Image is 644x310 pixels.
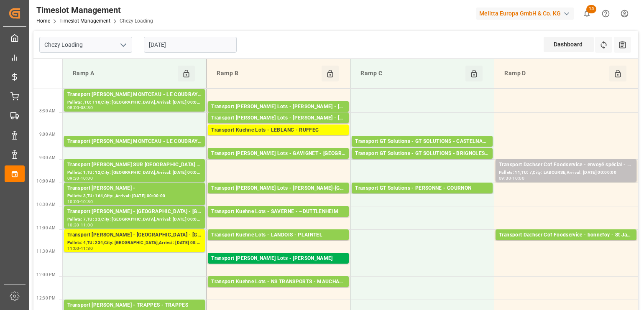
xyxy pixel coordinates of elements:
[586,5,596,13] span: 15
[67,239,202,246] div: Pallets: 4,TU: 234,City: [GEOGRAPHIC_DATA],Arrival: [DATE] 00:00:00
[211,150,345,158] div: Transport [PERSON_NAME] Lots - GAVIGNET - [GEOGRAPHIC_DATA]
[39,109,56,113] span: 8:30 AM
[211,158,345,165] div: Pallets: 10,TU: 1009,City: [GEOGRAPHIC_DATA],Arrival: [DATE] 00:00:00
[81,246,93,250] div: 11:30
[81,106,93,109] div: 08:30
[512,176,524,180] div: 10:00
[117,38,129,51] button: open menu
[476,5,578,21] button: Melitta Europa GmbH & Co. KG
[211,263,345,270] div: Pallets: 2,TU: ,City: [GEOGRAPHIC_DATA],Arrival: [DATE] 00:00:00
[211,208,345,216] div: Transport Kuehne Lots - SAVERNE - ~DUTTLENHEIM
[39,132,56,137] span: 9:00 AM
[355,158,489,165] div: Pallets: 3,TU: 56,City: BRIGNOLES CEDEX,Arrival: [DATE] 00:00:00
[596,4,615,23] button: Help Center
[67,146,202,153] div: Pallets: ,TU: 60,City: [GEOGRAPHIC_DATA],Arrival: [DATE] 00:00:00
[211,216,345,223] div: Pallets: ,TU: 84,City: ~[GEOGRAPHIC_DATA],Arrival: [DATE] 00:00:00
[211,126,345,135] div: Transport Kuehne Lots - LEBLANC - RUFFEC
[67,223,79,227] div: 10:30
[357,66,465,81] div: Ramp C
[211,193,345,200] div: Pallets: 3,TU: ,City: [GEOGRAPHIC_DATA],Arrival: [DATE] 00:00:00
[36,272,56,277] span: 12:00 PM
[81,200,93,203] div: 10:30
[499,239,633,246] div: Pallets: 11,TU: 35,City: [GEOGRAPHIC_DATA][PERSON_NAME][PERSON_NAME],Arrival: [DATE] 00:00:00
[36,202,56,207] span: 10:30 AM
[67,246,79,250] div: 11:00
[67,91,202,99] div: Transport [PERSON_NAME] MONTCEAU - LE COUDRAY MONTCEAU
[211,114,345,122] div: Transport [PERSON_NAME] Lots - [PERSON_NAME] - [GEOGRAPHIC_DATA]
[144,37,237,53] input: DD-MM-YYYY
[499,169,633,176] div: Pallets: 11,TU: 7,City: LABOURSE,Arrival: [DATE] 00:00:00
[36,296,56,300] span: 12:30 PM
[211,111,345,118] div: Pallets: 5,TU: 121,City: [GEOGRAPHIC_DATA],Arrival: [DATE] 00:00:00
[499,161,633,169] div: Transport Dachser Cof Foodservice - envoyé spécial - LABOURSE
[476,8,574,20] div: Melitta Europa GmbH & Co. KG
[355,137,489,146] div: Transport GT Solutions - GT SOLUTIONS - CASTELNAUDARY
[67,216,202,223] div: Pallets: 7,TU: 33,City: [GEOGRAPHIC_DATA],Arrival: [DATE] 00:00:00
[79,176,81,180] div: -
[578,4,596,23] button: show 15 new notifications
[36,179,56,183] span: 10:00 AM
[67,208,202,216] div: Transport [PERSON_NAME] - [GEOGRAPHIC_DATA] - [GEOGRAPHIC_DATA]
[211,231,345,239] div: Transport Kuehne Lots - LANDOIS - PLAINTEL
[69,66,178,81] div: Ramp A
[211,254,345,263] div: Transport [PERSON_NAME] Lots - [PERSON_NAME]
[39,37,132,53] input: Type to search/select
[211,286,345,293] div: Pallets: 4,TU: 82,City: [GEOGRAPHIC_DATA],Arrival: [DATE] 00:00:00
[79,200,81,203] div: -
[211,239,345,246] div: Pallets: 3,TU: 217,City: [GEOGRAPHIC_DATA],Arrival: [DATE] 00:00:00
[67,193,202,200] div: Pallets: 3,TU: 164,City: ,Arrival: [DATE] 00:00:00
[79,106,81,109] div: -
[59,18,110,24] a: Timeslot Management
[213,66,322,81] div: Ramp B
[499,231,633,239] div: Transport Dachser Cof Foodservice - bonnefoy - St Jacques De La Lande
[79,223,81,227] div: -
[355,146,489,153] div: Pallets: 2,TU: 170,City: [GEOGRAPHIC_DATA],Arrival: [DATE] 00:00:00
[36,4,153,16] div: Timeslot Management
[36,18,50,24] a: Home
[67,176,79,180] div: 09:30
[67,161,202,169] div: Transport [PERSON_NAME] SUR [GEOGRAPHIC_DATA] SUR LOIRE
[67,184,202,193] div: Transport [PERSON_NAME] -
[67,106,79,109] div: 08:00
[81,176,93,180] div: 10:00
[355,193,489,200] div: Pallets: ,TU: 514,City: [GEOGRAPHIC_DATA],Arrival: [DATE] 00:00:00
[67,137,202,146] div: Transport [PERSON_NAME] MONTCEAU - LE COUDRAY MONTCEAU
[67,200,79,203] div: 10:00
[501,66,609,81] div: Ramp D
[39,155,56,160] span: 9:30 AM
[211,135,345,142] div: Pallets: 3,TU: 747,City: RUFFEC,Arrival: [DATE] 00:00:00
[355,150,489,158] div: Transport GT Solutions - GT SOLUTIONS - BRIGNOLES CEDEX
[211,278,345,286] div: Transport Kuehne Lots - NS TRANSPORTS - MAUCHAMPS
[67,169,202,176] div: Pallets: 1,TU: 12,City: [GEOGRAPHIC_DATA],Arrival: [DATE] 00:00:00
[36,249,56,254] span: 11:30 AM
[67,301,202,310] div: Transport [PERSON_NAME] - TRAPPES - TRAPPES
[36,226,56,230] span: 11:00 AM
[544,37,594,52] div: Dashboard
[67,99,202,106] div: Pallets: ,TU: 110,City: [GEOGRAPHIC_DATA],Arrival: [DATE] 00:00:00
[211,103,345,111] div: Transport [PERSON_NAME] Lots - [PERSON_NAME] - [GEOGRAPHIC_DATA]
[81,223,93,227] div: 11:00
[211,122,345,130] div: Pallets: ,TU: 472,City: [GEOGRAPHIC_DATA],Arrival: [DATE] 00:00:00
[211,184,345,193] div: Transport [PERSON_NAME] Lots - [PERSON_NAME]-[GEOGRAPHIC_DATA]
[79,246,81,250] div: -
[499,176,511,180] div: 09:30
[355,184,489,193] div: Transport GT Solutions - PERSONNE - COURNON
[511,176,512,180] div: -
[67,231,202,239] div: Transport [PERSON_NAME] - [GEOGRAPHIC_DATA] - [GEOGRAPHIC_DATA]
